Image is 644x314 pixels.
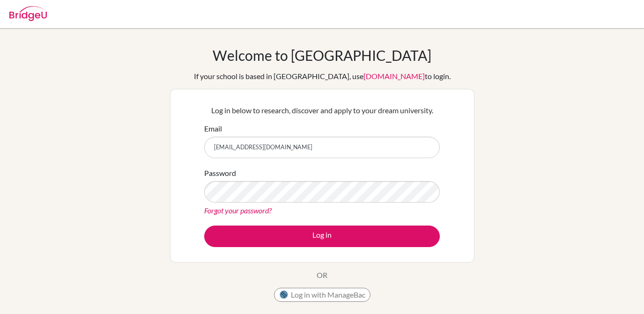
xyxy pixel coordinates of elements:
[274,288,370,302] button: Log in with ManageBac
[213,47,431,64] h1: Welcome to [GEOGRAPHIC_DATA]
[363,72,425,80] a: [DOMAIN_NAME]
[9,6,47,21] img: Bridge-U
[204,168,236,179] label: Password
[194,71,451,82] div: If your school is based in [GEOGRAPHIC_DATA], use to login.
[204,105,440,116] p: Log in below to research, discover and apply to your dream university.
[204,226,440,247] button: Log in
[204,123,222,134] label: Email
[317,270,327,281] p: OR
[204,206,272,215] a: Forgot your password?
